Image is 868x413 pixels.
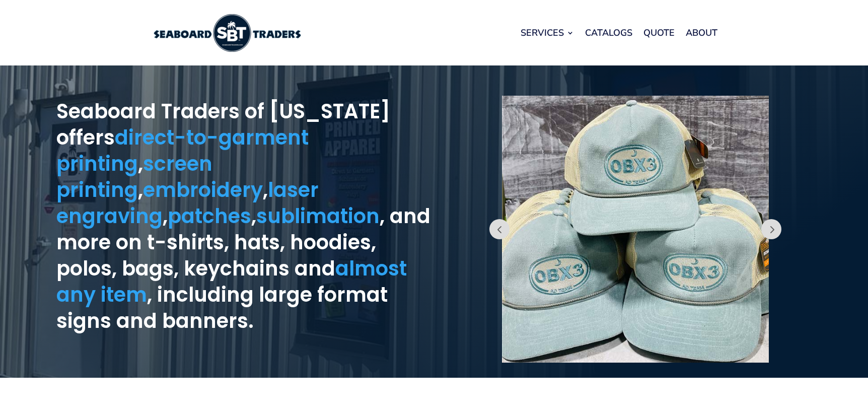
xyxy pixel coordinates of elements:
[643,14,675,52] a: Quote
[56,98,434,339] h1: Seaboard Traders of [US_STATE] offers , , , , , , and more on t-shirts, hats, hoodies, polos, bag...
[56,176,319,230] a: laser engraving
[56,150,212,204] a: screen printing
[143,176,263,204] a: embroidery
[585,14,632,52] a: Catalogs
[56,123,309,178] a: direct-to-garment printing
[686,14,717,52] a: About
[168,202,251,230] a: patches
[56,254,407,309] a: almost any item
[256,202,380,230] a: sublimation
[761,219,781,239] button: Prev
[521,14,574,52] a: Services
[489,219,510,239] button: Prev
[502,96,769,363] img: embroidered hats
